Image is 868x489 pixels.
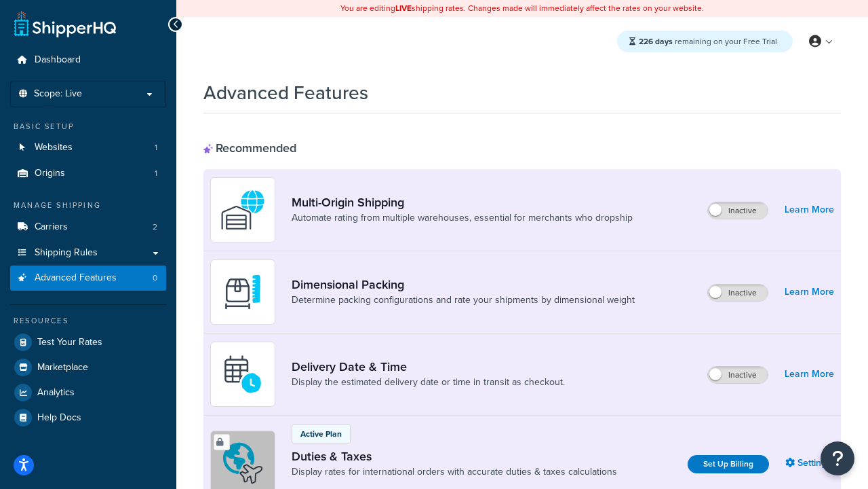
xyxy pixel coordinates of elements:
[10,121,166,132] div: Basic Setup
[292,293,635,307] a: Determine packing configurations and rate your shipments by dimensional weight
[10,315,166,327] div: Resources
[708,367,768,383] label: Inactive
[785,283,834,302] a: Learn More
[10,135,166,160] a: Websites1
[203,79,368,106] h1: Advanced Features
[37,362,88,374] span: Marketplace
[10,161,166,186] li: Origins
[219,186,267,234] img: WatD5o0RtDAAAAAElFTkSuQmCC
[35,272,117,284] span: Advanced Features
[292,449,617,464] a: Duties & Taxes
[37,412,81,424] span: Help Docs
[395,2,412,14] b: LIVE
[708,285,768,301] label: Inactive
[37,337,102,348] span: Test Your Rates
[35,168,65,179] span: Origins
[10,266,166,291] li: Advanced Features
[300,428,342,440] p: Active Plan
[292,211,633,225] a: Automate rating from multiple warehouses, essential for merchants who dropship
[153,272,157,284] span: 0
[785,365,834,384] a: Learn More
[292,359,565,374] a: Delivery Date & Time
[639,35,673,48] strong: 226 days
[10,405,166,430] a: Help Docs
[708,202,768,219] label: Inactive
[153,221,157,233] span: 2
[34,88,82,100] span: Scope: Live
[10,215,166,240] a: Carriers2
[785,454,834,473] a: Settings
[203,141,296,156] div: Recommended
[37,387,75,399] span: Analytics
[219,268,267,316] img: DTVBYsAAAAAASUVORK5CYII=
[10,200,166,211] div: Manage Shipping
[10,161,166,186] a: Origins1
[10,355,166,380] a: Marketplace
[10,380,166,405] a: Analytics
[155,168,157,179] span: 1
[292,277,635,292] a: Dimensional Packing
[292,376,565,389] a: Display the estimated delivery date or time in transit as checkout.
[292,465,617,479] a: Display rates for international orders with accurate duties & taxes calculations
[35,247,98,259] span: Shipping Rules
[10,266,166,291] a: Advanced Features0
[10,240,166,266] a: Shipping Rules
[10,48,166,73] a: Dashboard
[35,54,81,66] span: Dashboard
[292,195,633,210] a: Multi-Origin Shipping
[35,221,68,233] span: Carriers
[639,35,777,48] span: remaining on your Free Trial
[10,215,166,240] li: Carriers
[785,200,834,219] a: Learn More
[10,330,166,355] a: Test Your Rates
[155,142,157,153] span: 1
[821,441,854,475] button: Open Resource Center
[10,135,166,160] li: Websites
[35,142,73,153] span: Websites
[688,455,769,473] a: Set Up Billing
[219,350,267,398] img: gfkeb5ejjkALwAAAABJRU5ErkJggg==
